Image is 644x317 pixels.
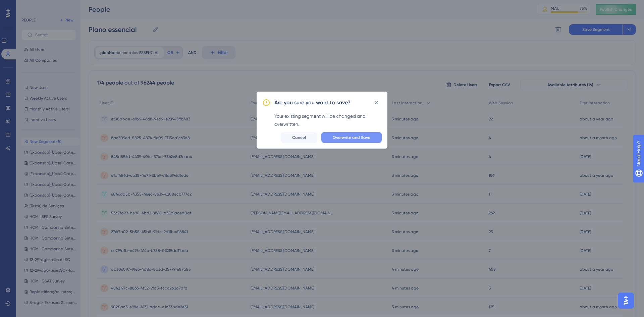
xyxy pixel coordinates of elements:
h2: Are you sure you want to save? [274,99,351,107]
div: Your existing segment will be changed and overwritten. [274,112,382,128]
span: Overwrite and Save [333,135,370,140]
span: Need Help? [16,2,42,10]
iframe: UserGuiding AI Assistant Launcher [616,290,636,311]
span: Cancel [292,135,306,140]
